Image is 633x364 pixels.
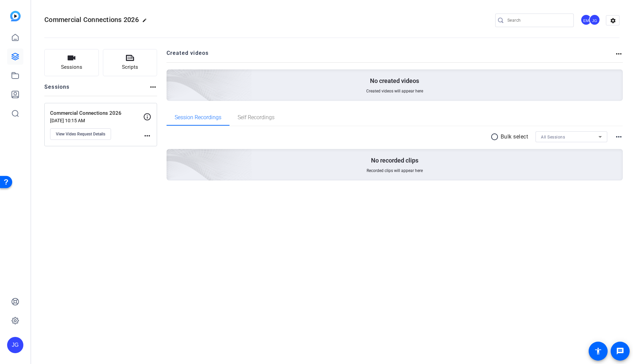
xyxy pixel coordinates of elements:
button: Scripts [103,49,157,76]
span: Commercial Connections 2026 [44,16,139,24]
mat-icon: accessibility [594,347,602,355]
mat-icon: more_horiz [149,83,157,91]
img: blue-gradient.svg [10,11,21,21]
div: JG [7,337,23,353]
mat-icon: more_horiz [143,132,151,140]
img: Creted videos background [91,2,252,149]
input: Search [507,16,568,24]
span: Created videos will appear here [366,88,423,94]
span: Scripts [122,63,138,71]
mat-icon: more_horiz [615,50,623,58]
div: EM [581,14,592,25]
mat-icon: edit [142,18,150,26]
span: Sessions [61,63,82,71]
span: Session Recordings [175,115,221,120]
mat-icon: message [616,347,624,355]
div: JG [589,14,600,25]
mat-icon: more_horiz [615,133,623,141]
mat-icon: radio_button_unchecked [490,133,501,141]
h2: Sessions [44,83,70,96]
button: Sessions [44,49,99,76]
p: No created videos [370,77,419,85]
span: View Video Request Details [56,131,105,137]
p: Bulk select [501,133,528,141]
button: View Video Request Details [50,128,111,140]
ngx-avatar: Emma McVicar [581,14,592,26]
p: Commercial Connections 2026 [50,109,143,117]
p: No recorded clips [371,156,418,165]
img: embarkstudio-empty-session.png [91,82,252,229]
span: All Sessions [541,135,565,140]
ngx-avatar: Joe Gallman [589,14,601,26]
mat-icon: settings [606,16,620,26]
span: Self Recordings [238,115,275,120]
p: [DATE] 10:15 AM [50,118,143,123]
span: Recorded clips will appear here [367,168,423,173]
h2: Created videos [167,49,615,62]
